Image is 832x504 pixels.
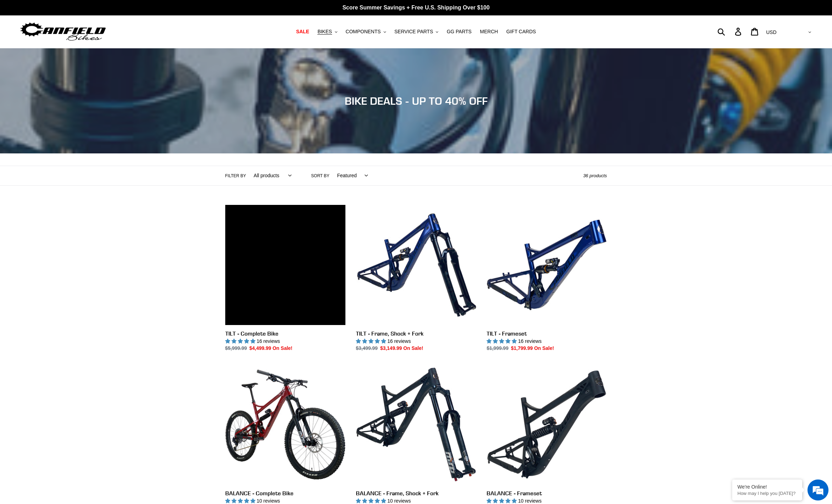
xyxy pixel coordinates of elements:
span: SERVICE PARTS [394,29,433,35]
a: GIFT CARDS [503,27,539,36]
p: How may I help you today? [737,491,797,496]
button: BIKES [314,27,341,36]
span: COMPONENTS [346,29,381,35]
a: MERCH [476,27,501,36]
span: GG PARTS [447,29,472,35]
span: BIKES [317,29,332,35]
label: Filter by [225,173,246,179]
a: GG PARTS [443,27,475,36]
span: GIFT CARDS [506,29,536,35]
button: SERVICE PARTS [391,27,442,36]
span: SALE [296,29,309,35]
img: Canfield Bikes [19,21,107,43]
div: We're Online! [737,484,797,490]
span: BIKE DEALS - UP TO 40% OFF [345,95,488,107]
a: SALE [293,27,312,36]
label: Sort by [311,173,329,179]
span: MERCH [480,29,498,35]
button: COMPONENTS [342,27,390,36]
input: Search [721,24,739,39]
span: 36 products [583,173,607,178]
